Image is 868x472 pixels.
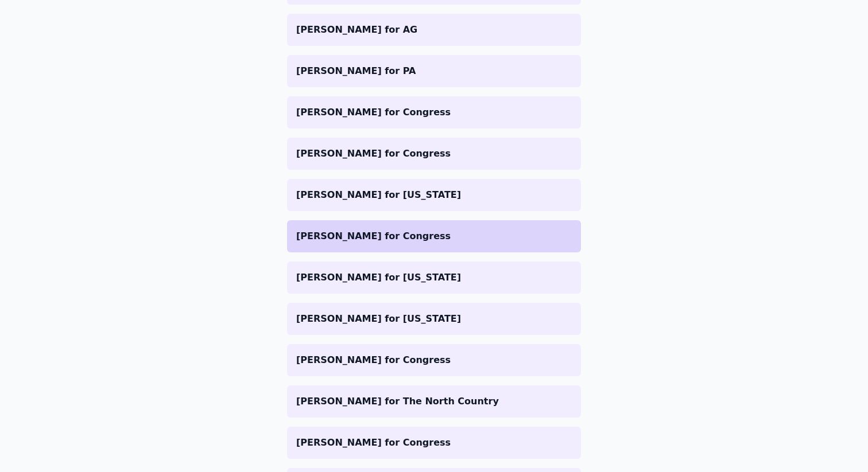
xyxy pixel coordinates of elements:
a: [PERSON_NAME] for PA [287,55,581,87]
p: [PERSON_NAME] for AG [296,23,572,37]
p: [PERSON_NAME] for Congress [296,229,572,243]
a: [PERSON_NAME] for Congress [287,96,581,128]
p: [PERSON_NAME] for Congress [296,147,572,161]
a: [PERSON_NAME] for Congress [287,138,581,170]
a: [PERSON_NAME] for [US_STATE] [287,303,581,335]
a: [PERSON_NAME] for [US_STATE] [287,262,581,294]
a: [PERSON_NAME] for Congress [287,220,581,252]
a: [PERSON_NAME] for Congress [287,344,581,376]
p: [PERSON_NAME] for PA [296,64,572,78]
a: [PERSON_NAME] for The North Country [287,385,581,418]
p: [PERSON_NAME] for [US_STATE] [296,188,572,202]
p: [PERSON_NAME] for Congress [296,106,572,119]
p: [PERSON_NAME] for Congress [296,353,572,367]
a: [PERSON_NAME] for Congress [287,427,581,459]
p: [PERSON_NAME] for [US_STATE] [296,271,572,284]
p: [PERSON_NAME] for [US_STATE] [296,312,572,326]
a: [PERSON_NAME] for [US_STATE] [287,179,581,211]
p: [PERSON_NAME] for Congress [296,436,572,450]
p: [PERSON_NAME] for The North Country [296,395,572,408]
a: [PERSON_NAME] for AG [287,14,581,46]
